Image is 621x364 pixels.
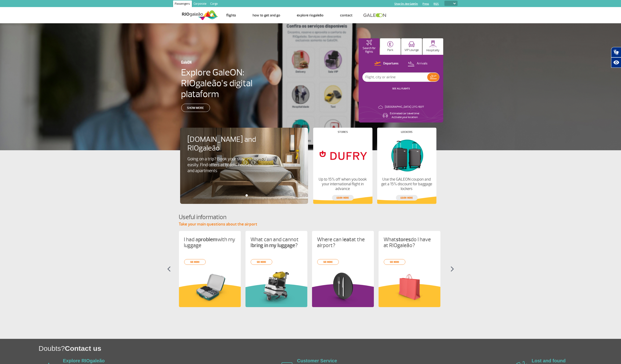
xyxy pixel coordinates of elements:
[417,61,427,66] p: Arrivals
[611,47,621,57] button: Abrir tradutor de língua de sinais.
[338,131,348,133] h4: Stores
[380,38,401,55] button: Park
[181,104,210,112] a: Show more
[179,222,442,227] p: Take your main questions about the airport
[401,131,412,133] h4: Lockers
[366,40,372,45] img: airplaneHomeActive.svg
[188,135,262,153] h4: [DOMAIN_NAME] and RIOgaleão
[392,87,410,90] a: SEE ALL FLIGHTS
[181,57,260,67] h3: GaleON
[192,0,209,8] a: Corporate
[395,2,418,5] a: Shop On-line GaleOn
[332,195,354,201] a: Learn more
[361,47,377,54] p: Search for flights
[209,0,220,8] a: Cargo
[385,105,424,109] p: [GEOGRAPHIC_DATA]: 21°C/69°F
[317,237,369,248] p: Where can I at the airport?
[188,135,301,174] a: [DOMAIN_NAME] and RIOgaleãoGoing on a trip? Book your stay easily. Find offers at hotels, houses ...
[179,284,241,307] img: amareloInformacoesUteis.svg
[226,13,236,18] a: Flights
[317,177,368,191] p: Up to 15% off when you book your international flight in advance
[451,266,454,272] img: seta-direita
[426,49,440,52] p: Hospitality
[429,40,437,47] img: hospitality.svg
[408,41,415,47] img: vipRoom.svg
[373,61,400,67] button: Departures
[406,61,429,67] button: Arrivals
[179,213,442,222] h4: Useful information
[167,266,171,272] img: seta-esquerda
[384,270,435,304] img: card%20informa%C3%A7%C3%B5es%206.png
[381,137,432,173] img: Lockers
[188,156,254,174] p: Going on a trip? Book your stay easily. Find offers at hotels, houses and apartments
[184,259,206,265] a: see more
[611,47,621,68] div: Plugin de acessibilidade da Hand Talk.
[379,284,440,307] img: amareloInformacoesUteis.svg
[245,284,307,307] img: verdeInformacoesUteis.svg
[253,13,281,18] a: How to get and go
[363,73,427,82] input: Flight, city or airline
[423,38,443,55] button: Hospitality
[252,242,295,249] strong: bring in my luggage
[396,236,411,243] strong: stores
[359,38,380,55] button: Search for flights
[381,177,432,191] p: Use the GALEON coupon and get a 15% discount for baggage lockers
[401,38,422,55] button: VIP Lounge
[387,41,393,47] img: carParkingHome.svg
[184,270,236,304] img: problema-bagagem.png
[611,57,621,68] button: Abrir recursos assistivos.
[173,0,192,8] a: Passengers
[297,358,337,363] a: Customer Service
[384,259,405,265] a: see more
[383,61,399,66] p: Departures
[340,13,353,18] a: Contact
[317,137,368,173] img: Stores
[387,48,393,52] p: Park
[391,87,411,91] button: SEE ALL FLIGHTS
[317,270,369,304] img: card%20informa%C3%A7%C3%B5es%208.png
[312,284,374,307] img: roxoInformacoesUteis.svg
[297,13,324,18] a: Explore RIOgaleão
[434,2,439,5] a: RQS
[532,358,566,363] a: Lost and found
[390,112,419,119] p: Estimated car travel time: Activate your location
[317,259,339,265] a: see more
[184,237,236,248] p: I had a with my luggage
[344,236,352,243] strong: eat
[198,236,218,243] strong: problem
[396,195,418,201] a: Learn more
[251,237,302,248] p: What can and cannot I ?
[39,344,621,353] h1: Doubts?
[251,270,302,304] img: card%20informa%C3%A7%C3%B5es%201.png
[63,358,105,363] a: Explore RIOgaleão
[251,259,272,265] a: see more
[65,344,101,352] span: Contact us
[181,67,283,99] h4: Explore GaleON: RIOgaleão’s digital plataform
[384,237,435,248] p: What do I have at RIOgaleão?
[404,48,419,52] p: VIP Lounge
[423,2,429,5] a: Press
